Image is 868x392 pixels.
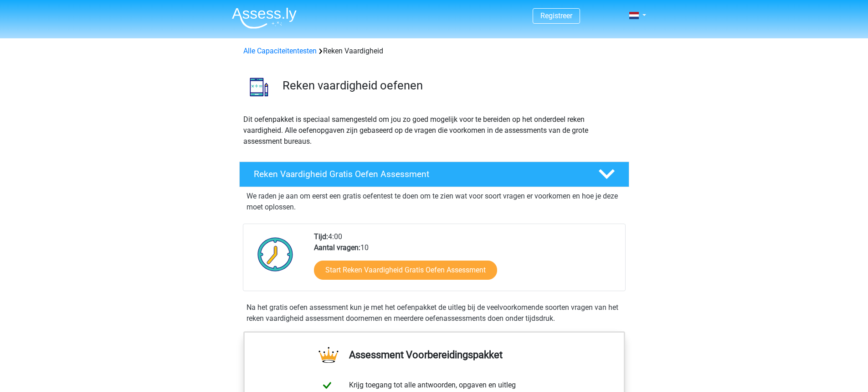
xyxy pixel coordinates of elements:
a: Start Reken Vaardigheid Gratis Oefen Assessment [314,261,497,280]
div: Reken Vaardigheid [240,46,629,57]
b: Tijd: [314,232,328,241]
a: Alle Capaciteitentesten [243,47,317,55]
h4: Reken Vaardigheid Gratis Oefen Assessment [254,169,584,179]
div: Na het gratis oefen assessment kun je met het oefenpakket de uitleg bij de veelvoorkomende soorte... [243,302,626,324]
b: Aantal vragen: [314,243,360,252]
h3: Reken vaardigheid oefenen [282,78,622,93]
img: Assessly [232,7,297,29]
a: Reken Vaardigheid Gratis Oefen Assessment [236,162,633,187]
img: reken vaardigheid [240,68,278,106]
div: 4:00 10 [307,231,625,291]
img: Klok [252,231,298,277]
p: Dit oefenpakket is speciaal samengesteld om jou zo goed mogelijk voor te bereiden op het onderdee... [243,114,625,147]
a: Registreer [540,11,572,20]
p: We raden je aan om eerst een gratis oefentest te doen om te zien wat voor soort vragen er voorkom... [247,191,622,213]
